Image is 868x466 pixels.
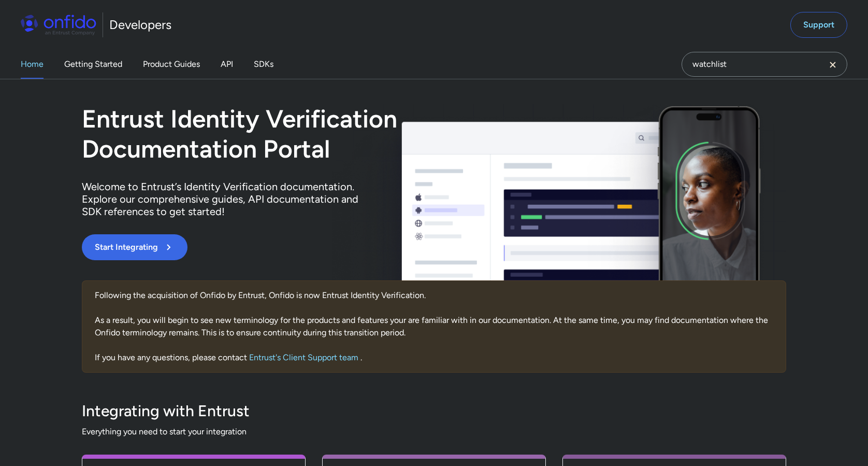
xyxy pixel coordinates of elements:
[82,234,187,260] button: Start Integrating
[827,59,839,71] svg: Clear search field button
[254,50,273,79] a: SDKs
[249,352,360,362] a: Entrust's Client Support team
[82,234,575,260] a: Start Integrating
[82,104,575,164] h1: Entrust Identity Verification Documentation Portal
[21,50,44,79] a: Home
[82,426,786,438] span: Everything you need to start your integration
[221,50,233,79] a: API
[682,52,847,77] input: Onfido search input field
[82,180,372,218] p: Welcome to Entrust’s Identity Verification documentation. Explore our comprehensive guides, API d...
[21,15,96,35] img: Onfido Logo
[82,401,786,421] h3: Integrating with Entrust
[143,50,200,79] a: Product Guides
[790,12,847,38] a: Support
[64,50,122,79] a: Getting Started
[109,17,171,33] h1: Developers
[82,280,786,373] div: Following the acquisition of Onfido by Entrust, Onfido is now Entrust Identity Verification. As a...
